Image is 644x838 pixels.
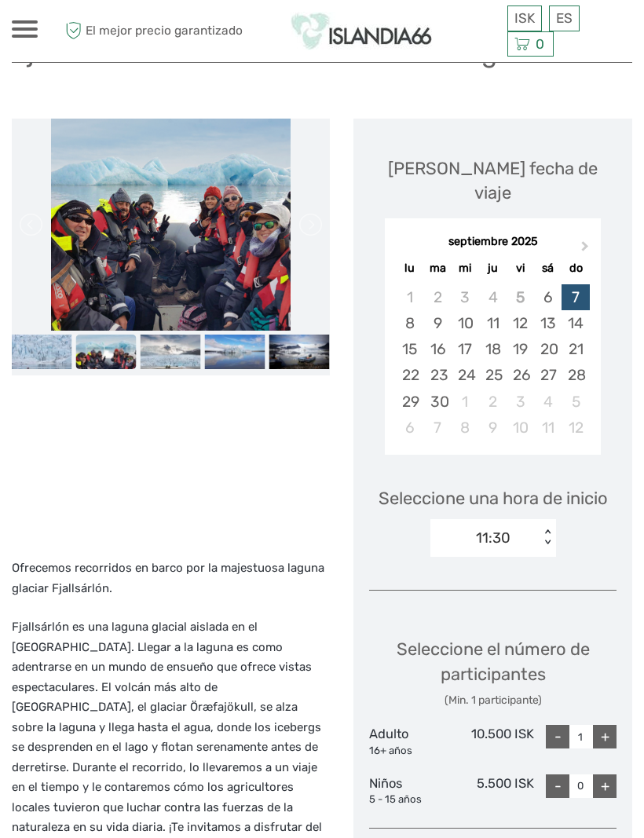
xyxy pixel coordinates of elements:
[507,310,534,336] div: Choose viernes, 12 de septiembre de 2025
[546,774,569,798] div: -
[479,362,507,388] div: Choose jueves, 25 de septiembre de 2025
[452,725,534,758] div: 10.500 ISK
[507,389,534,415] div: Choose viernes, 3 de octubre de 2025
[452,362,479,388] div: Choose miércoles, 24 de septiembre de 2025
[479,336,507,362] div: Choose jueves, 18 de septiembre de 2025
[369,156,617,206] div: [PERSON_NAME] fecha de viaje
[452,310,479,336] div: Choose miércoles, 10 de septiembre de 2025
[424,415,452,441] div: Choose martes, 7 de octubre de 2025
[479,415,507,441] div: Choose jueves, 9 de octubre de 2025
[61,18,243,44] span: El mejor precio garantizado
[369,774,452,807] div: Niños
[476,528,510,548] div: 11:30
[12,558,330,598] p: Ofrecemos recorridos en barco por la majestuosa laguna glaciar Fjallsárlón.
[507,336,534,362] div: Choose viernes, 19 de septiembre de 2025
[424,310,452,336] div: Choose martes, 9 de septiembre de 2025
[479,389,507,415] div: Choose jueves, 2 de octubre de 2025
[534,310,562,336] div: Choose sábado, 13 de septiembre de 2025
[396,336,423,362] div: Choose lunes, 15 de septiembre de 2025
[534,362,562,388] div: Choose sábado, 27 de septiembre de 2025
[269,335,330,368] img: 2dd5ffc0d8f74b1da60cddfd322bf075_slider_thumbnail.jpeg
[396,310,423,336] div: Choose lunes, 8 de septiembre de 2025
[514,10,535,26] span: ISK
[452,389,479,415] div: Choose miércoles, 1 de octubre de 2025
[396,362,423,388] div: Choose lunes, 22 de septiembre de 2025
[549,5,580,31] div: ES
[76,335,137,368] img: 947a6642df654ef2a716231b6840a855_slider_thumbnail.jpg
[452,774,534,807] div: 5.500 ISK
[369,744,452,759] div: 16+ años
[562,258,589,279] div: do
[507,258,534,279] div: vi
[452,415,479,441] div: Choose miércoles, 8 de octubre de 2025
[534,336,562,362] div: Choose sábado, 20 de septiembre de 2025
[396,284,423,310] div: Not available lunes, 1 de septiembre de 2025
[424,362,452,388] div: Choose martes, 23 de septiembre de 2025
[181,24,199,43] button: Open LiveChat chat widget
[396,389,423,415] div: Choose lunes, 29 de septiembre de 2025
[369,792,452,807] div: 5 - 15 años
[534,415,562,441] div: Choose sábado, 11 de octubre de 2025
[507,415,534,441] div: Choose viernes, 10 de octubre de 2025
[369,637,617,708] div: Seleccione el número de participantes
[507,362,534,388] div: Choose viernes, 26 de septiembre de 2025
[534,258,562,279] div: sá
[291,12,432,50] img: Islandia66
[452,284,479,310] div: Not available miércoles, 3 de septiembre de 2025
[12,335,72,368] img: d9d06c5e3f6f41a3b02bfb2b5f58d4b2_slider_thumbnail.jpg
[593,774,617,798] div: +
[424,389,452,415] div: Choose martes, 30 de septiembre de 2025
[533,36,547,52] span: 0
[22,27,177,40] p: We're away right now. Please check back later!
[424,284,452,310] div: Not available martes, 2 de septiembre de 2025
[369,725,452,758] div: Adulto
[562,310,589,336] div: Choose domingo, 14 de septiembre de 2025
[507,284,534,310] div: Not available viernes, 5 de septiembre de 2025
[562,362,589,388] div: Choose domingo, 28 de septiembre de 2025
[141,335,201,368] img: 096584064ae04760be32854a3869a7bb_slider_thumbnail.jpeg
[479,258,507,279] div: ju
[479,284,507,310] div: Not available jueves, 4 de septiembre de 2025
[379,486,608,510] span: Seleccione una hora de inicio
[452,336,479,362] div: Choose miércoles, 17 de septiembre de 2025
[51,119,291,331] img: 947a6642df654ef2a716231b6840a855_main_slider.jpg
[562,284,589,310] div: Choose domingo, 7 de septiembre de 2025
[574,238,599,263] button: Next Month
[534,284,562,310] div: Choose sábado, 6 de septiembre de 2025
[424,336,452,362] div: Choose martes, 16 de septiembre de 2025
[396,258,423,279] div: lu
[534,389,562,415] div: Choose sábado, 4 de octubre de 2025
[562,336,589,362] div: Choose domingo, 21 de septiembre de 2025
[562,389,589,415] div: Choose domingo, 5 de octubre de 2025
[396,415,423,441] div: Choose lunes, 6 de octubre de 2025
[205,335,265,368] img: 0af9abf64c4e4d9a8571516d47d79ea4_slider_thumbnail.jpeg
[424,258,452,279] div: ma
[540,529,554,546] div: < >
[479,310,507,336] div: Choose jueves, 11 de septiembre de 2025
[562,415,589,441] div: Choose domingo, 12 de octubre de 2025
[385,234,601,251] div: septiembre 2025
[390,284,595,441] div: month 2025-09
[593,725,617,748] div: +
[546,725,569,748] div: -
[452,258,479,279] div: mi
[369,693,617,708] div: (Min. 1 participante)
